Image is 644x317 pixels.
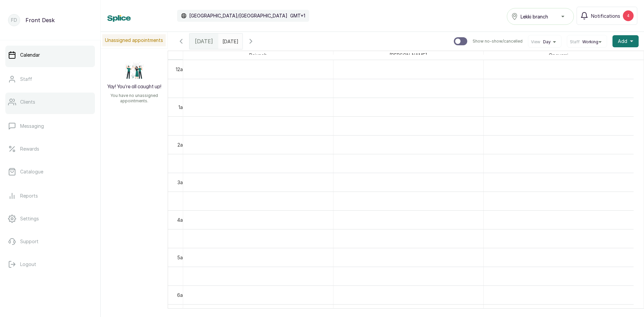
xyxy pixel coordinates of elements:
p: [GEOGRAPHIC_DATA]/[GEOGRAPHIC_DATA] [189,12,287,19]
p: Front Desk [25,16,55,24]
div: 4 [623,10,634,21]
div: 1am [177,104,188,111]
div: 12am [174,66,188,73]
span: Add [618,38,627,45]
p: Catalogue [20,168,43,175]
p: Calendar [20,52,40,58]
h2: Yay! You’re all caught up! [107,84,161,90]
p: Rewards [20,146,39,152]
div: 4am [176,216,188,223]
p: GMT+1 [290,12,305,19]
span: Opeyemi [547,51,570,59]
a: Clients [5,93,95,111]
p: Logout [20,261,36,268]
span: Staff [570,39,580,45]
span: Lekki branch [521,13,548,20]
span: [DATE] [195,37,213,45]
a: Reports [5,187,95,205]
p: You have no unassigned appointments. [105,93,164,104]
a: Catalogue [5,162,95,181]
div: [DATE] [190,34,218,49]
button: Add [612,35,639,47]
div: 5am [176,254,188,261]
button: Lekki branch [507,8,574,25]
a: Support [5,232,95,251]
p: Support [20,238,39,245]
p: Show no-show/cancelled [473,39,523,44]
span: View [531,39,540,45]
div: 2am [176,141,188,148]
p: Clients [20,99,35,105]
button: Logout [5,255,95,274]
a: Calendar [5,46,95,64]
div: 6am [176,292,188,299]
p: Messaging [20,123,44,129]
span: [PERSON_NAME] [388,51,429,59]
span: Notifications [591,12,620,19]
button: StaffWorking [570,39,604,45]
p: Staff [20,76,32,83]
a: Staff [5,70,95,89]
span: Day [543,39,551,45]
p: FD [11,17,17,23]
a: Settings [5,209,95,228]
button: Notifications4 [577,7,637,25]
p: Unassigned appointments [102,34,166,46]
div: 3am [176,179,188,186]
span: Rajunoh [248,51,268,59]
p: Reports [20,193,38,199]
p: Settings [20,215,39,222]
span: Working [582,39,598,45]
button: ViewDay [531,39,558,45]
a: Messaging [5,117,95,136]
a: Rewards [5,140,95,158]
